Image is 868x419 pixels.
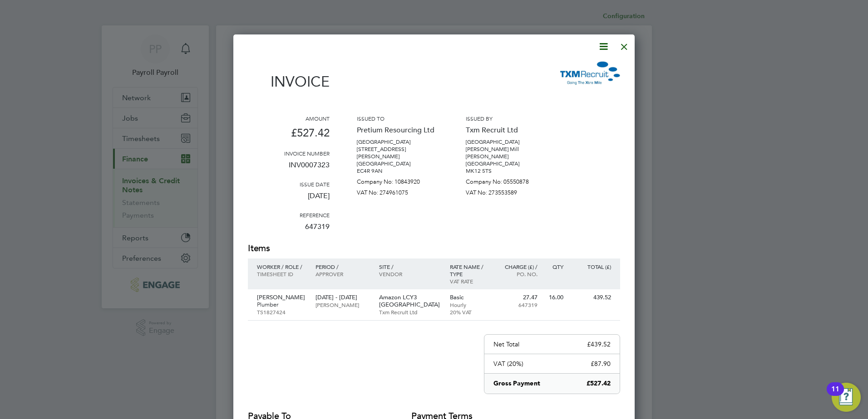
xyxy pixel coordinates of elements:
p: Site / [379,263,441,270]
p: Hourly [450,301,489,308]
p: 647319 [248,219,330,242]
button: Open Resource Center, 11 new notifications [832,383,861,412]
p: [GEOGRAPHIC_DATA] [357,138,439,146]
p: VAT No: 273553589 [466,185,547,196]
p: Company No: 10843920 [357,175,439,185]
h2: Items [248,242,620,255]
p: Vendor [379,270,441,278]
p: 647319 [498,301,538,308]
p: 439.52 [572,294,611,301]
p: 20% VAT [450,308,489,316]
p: [PERSON_NAME][GEOGRAPHIC_DATA] [466,153,547,167]
h3: Issued by [466,115,547,122]
p: £527.42 [587,379,611,388]
p: TS1827424 [257,308,306,316]
p: Txm Recruit Ltd [466,122,547,138]
p: MK12 5TS [466,167,547,175]
p: £439.52 [587,340,611,348]
p: Plumber [257,301,306,308]
p: VAT No: 274961075 [357,185,439,196]
p: Txm Recruit Ltd [379,308,441,316]
h3: Amount [248,115,330,122]
h3: Reference [248,211,330,219]
p: Rate name / type [450,263,489,278]
p: [STREET_ADDRESS][PERSON_NAME] [357,146,439,160]
p: Amazon LCY3 [GEOGRAPHIC_DATA] [379,294,441,308]
p: £527.42 [248,122,330,150]
p: [DATE] - [DATE] [316,294,370,301]
p: Total (£) [572,263,611,270]
p: Basic [450,294,489,301]
p: QTY [547,263,563,270]
p: Company No: 05550878 [466,175,547,185]
p: Charge (£) / [498,263,538,270]
p: Worker / Role / [257,263,306,270]
h1: Invoice [248,73,330,90]
p: Net Total [493,340,519,348]
p: [GEOGRAPHIC_DATA] [466,138,547,146]
h3: Invoice number [248,150,330,157]
p: Po. No. [498,270,538,278]
p: 27.47 [498,294,538,301]
p: VAT rate [450,278,489,285]
p: EC4R 9AN [357,167,439,175]
p: £87.90 [591,360,611,368]
p: [PERSON_NAME] [316,301,370,308]
h3: Issued to [357,115,439,122]
p: 16.00 [547,294,563,301]
p: Approver [316,270,370,278]
p: [DATE] [248,188,330,211]
p: Period / [316,263,370,270]
img: txmrecruit-logo-remittance.png [560,59,620,87]
p: [PERSON_NAME] Mill [466,146,547,153]
p: Timesheet ID [257,270,306,278]
div: 11 [831,389,839,401]
p: INV0007323 [248,157,330,180]
p: Pretium Resourcing Ltd [357,122,439,138]
p: VAT (20%) [493,360,523,368]
h3: Issue date [248,180,330,188]
p: [PERSON_NAME] [257,294,306,301]
p: Gross Payment [493,379,540,388]
p: [GEOGRAPHIC_DATA] [357,160,439,167]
